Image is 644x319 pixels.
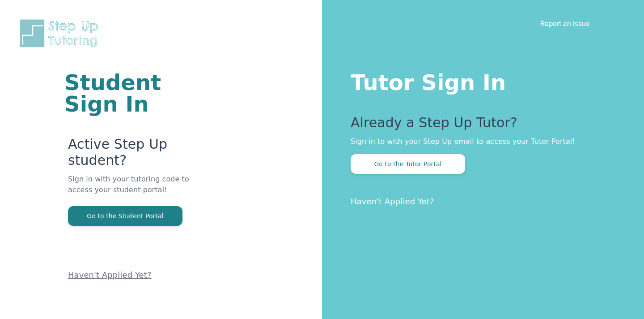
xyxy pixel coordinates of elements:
[68,211,182,220] a: Go to the Student Portal
[64,72,215,115] h1: Student Sign In
[351,159,465,168] a: Go to the Tutor Portal
[68,206,182,226] button: Go to the Student Portal
[351,136,608,147] p: Sign in to with your Step Up email to access your Tutor Portal!
[68,136,215,174] p: Active Step Up student?
[68,174,215,206] p: Sign in with your tutoring code to access your student portal!
[351,154,465,174] button: Go to the Tutor Portal
[351,115,608,136] p: Already a Step Up Tutor?
[68,270,152,280] a: Haven't Applied Yet?
[351,197,434,206] a: Haven't Applied Yet?
[18,18,104,49] img: Step Up Tutoring horizontal logo
[540,19,590,28] a: Report an Issue
[351,68,608,93] h1: Tutor Sign In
